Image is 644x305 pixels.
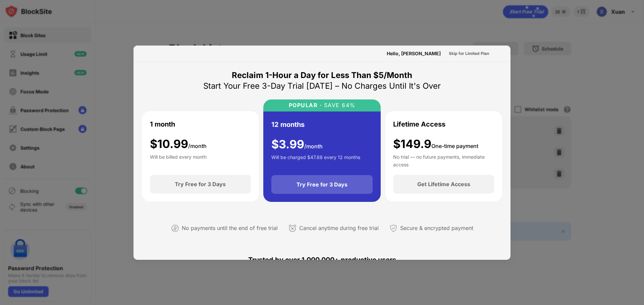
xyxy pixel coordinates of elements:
div: 1 month [150,119,175,129]
div: Cancel anytime during free trial [299,223,379,233]
img: cancel-anytime [288,224,297,232]
span: /month [304,143,323,150]
span: /month [188,143,207,149]
span: One-time payment [431,143,478,149]
div: Hello, [PERSON_NAME] [387,51,441,56]
div: Try Free for 3 Days [175,181,226,187]
div: SAVE 64% [322,102,356,108]
div: $149.9 [393,137,478,151]
div: Skip for Limited Plan [449,50,489,57]
div: Will be charged $47.88 every 12 months [271,154,360,167]
div: POPULAR · [289,102,322,108]
div: 12 months [271,120,305,130]
div: Reclaim 1-Hour a Day for Less Than $5/Month [232,70,412,81]
div: Get Lifetime Access [417,181,470,187]
div: $ 10.99 [150,137,207,151]
img: not-paying [171,224,179,232]
div: Lifetime Access [393,119,445,129]
div: Secure & encrypted payment [400,223,473,233]
div: Will be billed every month [150,153,207,167]
div: Trusted by over 1,000,000+ productive users [142,244,502,276]
div: Start Your Free 3-Day Trial [DATE] – No Charges Until It's Over [203,81,441,91]
div: Try Free for 3 Days [297,181,347,188]
img: secured-payment [389,224,397,232]
div: $ 3.99 [271,138,323,151]
div: No payments until the end of free trial [182,223,278,233]
div: No trial — no future payments, immediate access [393,153,494,167]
